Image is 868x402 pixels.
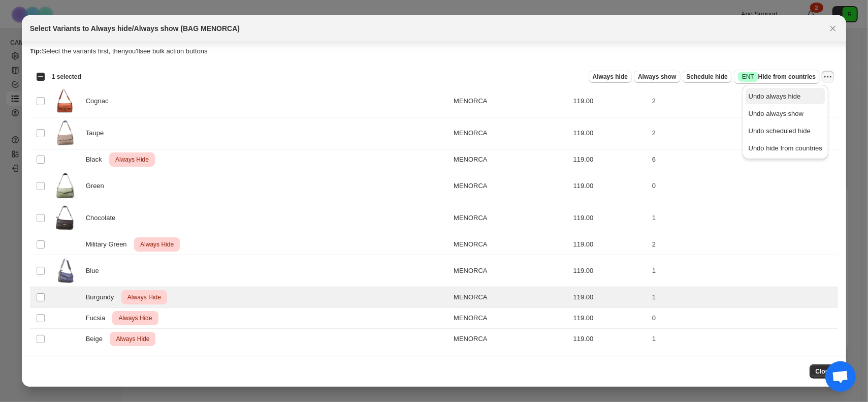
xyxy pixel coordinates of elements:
[30,23,240,34] h2: Select Variants to Always hide/Always show (BAG MENORCA)
[451,170,570,202] td: MENORCA
[810,364,839,379] button: Close
[451,149,570,170] td: MENORCA
[570,149,649,170] td: 119.00
[649,287,838,308] td: 1
[451,287,570,308] td: MENORCA
[649,234,838,255] td: 2
[816,367,832,376] span: Close
[649,170,838,202] td: 0
[86,313,111,323] span: Fucsia
[86,213,121,223] span: Chocolate
[451,85,570,117] td: MENORCA
[746,88,825,104] button: Undo always hide
[114,333,151,345] span: Always Hide
[86,96,114,106] span: Cognac
[86,128,109,138] span: Taupe
[649,308,838,329] td: 0
[687,73,728,81] span: Schedule hide
[649,85,838,117] td: 2
[52,73,81,81] span: 1 selected
[746,122,825,139] button: Undo scheduled hide
[822,71,834,83] button: More actions
[649,255,838,287] td: 1
[451,117,570,149] td: MENORCA
[749,110,803,117] span: Undo always show
[570,234,649,255] td: 119.00
[649,329,838,350] td: 1
[125,291,163,303] span: Always Hide
[52,205,78,231] img: MENORCA0259CH1.png
[138,238,176,251] span: Always Hide
[749,127,811,135] span: Undo scheduled hide
[86,266,105,276] span: Blue
[749,144,822,152] span: Undo hide from countries
[52,258,78,284] img: MENORCA0259M2.png
[570,117,649,149] td: 119.00
[113,153,151,166] span: Always Hide
[86,292,120,302] span: Burgundy
[86,334,108,344] span: Beige
[683,71,732,83] button: Schedule hide
[451,255,570,287] td: MENORCA
[738,72,816,82] span: Hide from countries
[649,117,838,149] td: 2
[734,70,820,84] button: SuccessENTHide from countries
[825,361,856,392] div: Chat abierto
[30,46,839,56] p: Select the variants first, then you'll see bulk action buttons
[826,21,840,36] button: Close
[570,85,649,117] td: 119.00
[570,170,649,202] td: 119.00
[451,308,570,329] td: MENORCA
[746,140,825,156] button: Undo hide from countries
[86,239,133,250] span: Military Green
[570,255,649,287] td: 119.00
[30,47,42,55] strong: Tip:
[749,92,801,100] span: Undo always hide
[86,181,110,191] span: Green
[638,73,676,81] span: Always show
[649,202,838,234] td: 1
[116,312,154,324] span: Always Hide
[746,105,825,121] button: Undo always show
[570,308,649,329] td: 119.00
[52,120,78,146] img: MENORCA0259T1.png
[52,88,78,114] img: Diseno_sin_titulo.png
[451,329,570,350] td: MENORCA
[52,173,78,199] img: MENORCA0259V1.png
[570,287,649,308] td: 119.00
[570,329,649,350] td: 119.00
[742,73,754,81] span: ENT
[634,71,680,83] button: Always show
[451,202,570,234] td: MENORCA
[570,202,649,234] td: 119.00
[86,154,108,165] span: Black
[451,234,570,255] td: MENORCA
[649,149,838,170] td: 6
[593,73,628,81] span: Always hide
[589,71,632,83] button: Always hide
